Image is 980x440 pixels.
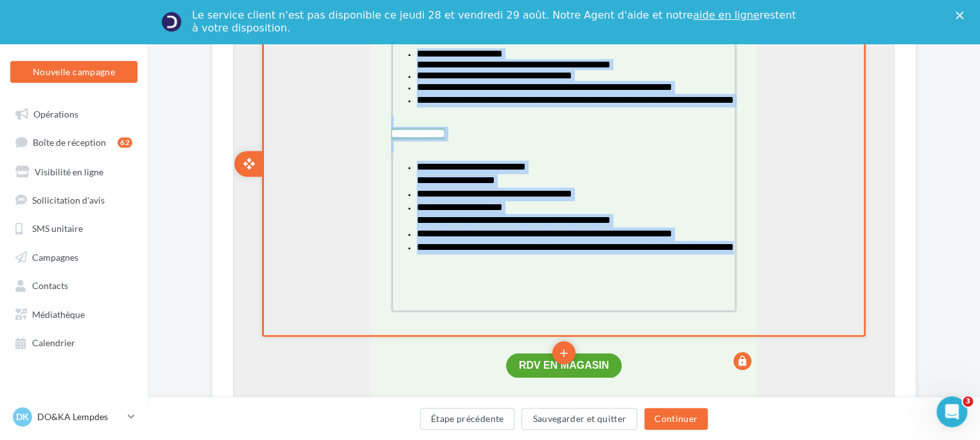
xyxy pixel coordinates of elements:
span: Contacts [32,280,68,291]
span: DK [16,410,29,423]
span: Opérations [33,108,78,119]
strong: CÉLÉBRONS [269,155,390,176]
a: Opérations [8,101,140,125]
img: logo_doka_Animalerie_Horizontal_fond_transparent-4.png [150,48,509,141]
span: LA JOURNÉE [278,181,381,199]
a: Campagnes [8,245,140,268]
a: Boîte de réception62 [8,130,140,154]
a: SMS unitaire [8,216,140,239]
a: Calendrier [8,330,140,353]
a: aide en ligne [693,9,759,21]
a: Médiathèque [8,302,140,325]
span: Médiathèque [32,308,85,319]
p: DO&KA Lempdes [37,410,123,423]
span: L'email ne s'affiche pas correctement ? [245,19,378,28]
span: Bénéficiez de -10% sur tous les produits chiens : croquettes, friandises, coussins, jouets, colli... [159,362,307,400]
div: Fermer [956,12,968,19]
span: Profitez de ces journées pour chouchouter votre chien [170,322,296,346]
div: Le service client n'est pas disponible ce jeudi 28 et vendredi 29 août. Notre Agent d'aide et not... [192,9,798,35]
a: Cliquez-ici [378,19,414,28]
button: Continuer [644,408,708,430]
span: 3 [963,396,973,407]
span: Visibilité en ligne [35,166,103,177]
button: Sauvegarder et quitter [521,408,637,430]
a: Sollicitation d'avis [8,188,140,211]
a: Contacts [8,273,140,296]
button: Nouvelle campagne [10,61,137,83]
button: Étape précédente [420,408,515,430]
span: Sollicitation d'avis [32,194,105,205]
div: 62 [118,137,132,148]
a: J'EN PROFITE [295,270,365,282]
a: Visibilité en ligne [8,159,140,182]
img: Profile image for Service-Client [161,12,182,32]
span: DU CHIEN ! [286,202,373,220]
font: Tout pour le bonheur de votre compagnon de vie ! [175,415,292,439]
span: Calendrier [32,337,75,348]
iframe: Intercom live chat [936,396,967,427]
span: 29 & 30 août [293,233,365,247]
span: Boîte de réception [33,137,106,148]
span: Campagnes [32,251,78,262]
a: DK DO&KA Lempdes [10,405,137,429]
span: SMS unitaire [32,223,83,234]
